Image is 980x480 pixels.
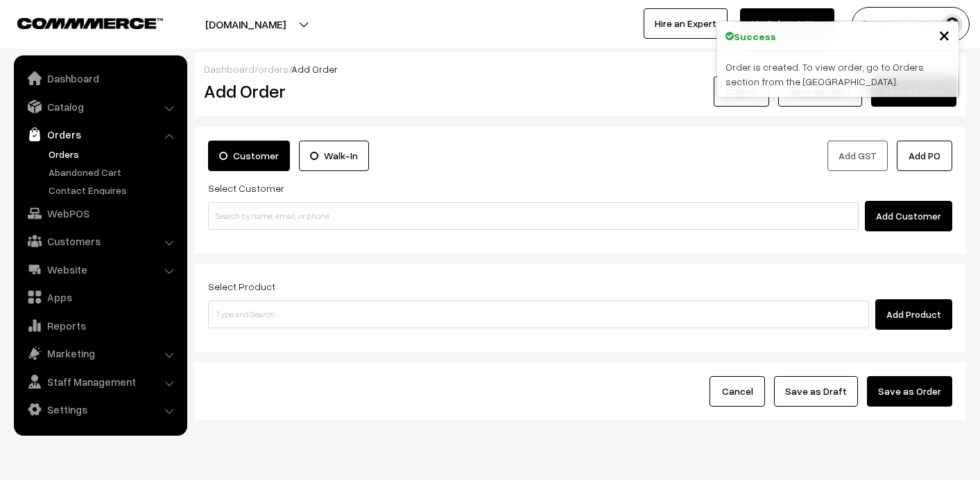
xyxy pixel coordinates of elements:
a: COMMMERCE [17,14,139,30]
a: WebPOS [17,201,182,226]
button: Add PO [897,141,952,171]
button: Cancel [714,76,769,107]
input: Type and Search [208,301,869,328]
input: Search by name, email, or phone [208,202,859,230]
button: Add GST [827,141,888,171]
a: My Subscription [740,8,834,39]
a: Dashboard [17,66,182,91]
a: Contact Enquires [45,183,182,197]
button: Add Customer [865,201,952,231]
a: Settings [17,397,182,422]
strong: Success [734,29,776,44]
a: Staff Management [17,369,182,394]
span: Add Order [291,63,338,75]
a: Orders [45,147,182,161]
h2: Add Order [204,80,441,102]
label: Customer [208,141,290,171]
a: Catalog [17,94,182,119]
a: Reports [17,313,182,338]
button: Save as Order [867,376,952,407]
label: Walk-In [299,141,369,171]
button: Save as Draft [774,376,858,407]
span: × [938,21,950,47]
button: Add Product [875,299,952,330]
a: Orders [17,122,182,147]
button: [DOMAIN_NAME] [157,7,334,42]
a: Website [17,257,182,282]
a: Customers [17,229,182,254]
label: Select Product [208,279,275,294]
a: Apps [17,285,182,310]
img: user [942,14,963,35]
button: [PERSON_NAME]… [852,7,970,42]
div: / / [204,62,956,76]
a: Dashboard [204,63,255,75]
img: COMMMERCE [17,18,163,28]
a: orders [258,63,289,75]
button: Cancel [710,376,765,407]
a: Marketing [17,341,182,366]
button: Close [938,24,950,45]
a: Hire an Expert [644,8,728,39]
a: Abandoned Cart [45,165,182,179]
label: Select Customer [208,181,284,195]
div: Order is created. To view order, go to Orders section from the [GEOGRAPHIC_DATA]. [717,51,958,97]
